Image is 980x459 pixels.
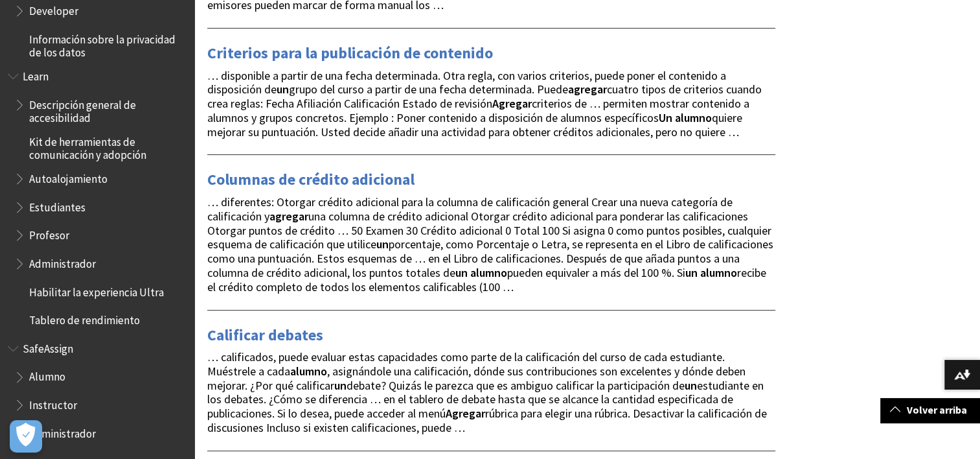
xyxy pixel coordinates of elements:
[659,110,672,125] strong: Un
[470,265,507,280] strong: alumno
[29,366,65,384] span: Alumno
[685,378,697,393] strong: un
[29,394,77,412] span: Instructor
[207,68,762,139] span: … disponible a partir de una fecha determinada. Otra regla, con varios criterios, puede poner el ...
[207,169,415,190] a: Columnas de crédito adicional
[492,96,532,111] strong: Agregar
[29,281,164,299] span: Habilitar la experiencia Ultra
[10,420,42,453] button: Abrir preferencias
[455,265,468,280] strong: un
[277,82,289,97] strong: un
[700,265,737,280] strong: alumno
[880,398,980,422] a: Volver arriba
[8,338,187,445] nav: Book outline for Blackboard SafeAssign
[8,65,187,331] nav: Book outline for Blackboard Learn Help
[269,209,308,224] strong: agregar
[29,168,108,185] span: Autoalojamiento
[675,110,712,125] strong: alumno
[29,196,85,214] span: Estudiantes
[568,82,607,97] strong: agregar
[207,194,773,294] span: … diferentes: Otorgar crédito adicional para la columna de calificación general Crear una nueva c...
[29,94,185,124] span: Descripción general de accesibilidad
[29,29,185,59] span: Información sobre la privacidad de los datos
[334,378,347,393] strong: un
[23,65,49,83] span: Learn
[29,423,96,440] span: Administrador
[29,309,140,327] span: Tablero de rendimiento
[207,43,493,64] a: Criterios para la publicación de contenido
[290,364,327,379] strong: alumno
[29,131,185,161] span: Kit de herramientas de comunicación y adopción
[29,253,96,270] span: Administrador
[29,224,69,242] span: Profesor
[207,349,767,435] span: … calificados, puede evaluar estas capacidades como parte de la calificación del curso de cada es...
[207,325,323,346] a: Calificar debates
[685,265,698,280] strong: un
[446,406,485,421] strong: Agregar
[23,338,73,355] span: SafeAssign
[376,237,389,252] strong: un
